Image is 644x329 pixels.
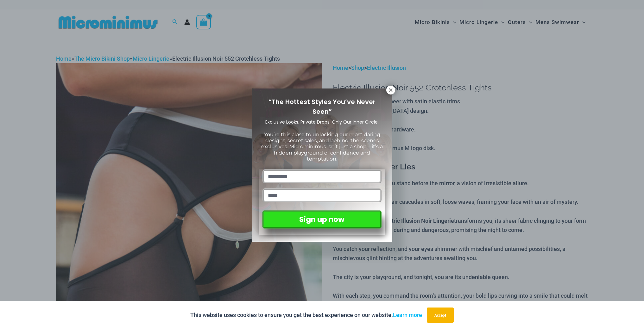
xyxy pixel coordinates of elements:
[427,308,454,323] button: Accept
[386,86,395,94] button: Close
[265,119,379,125] span: Exclusive Looks. Private Drops. Only Our Inner Circle.
[268,97,376,116] span: “The Hottest Styles You’ve Never Seen”
[190,310,422,320] p: This website uses cookies to ensure you get the best experience on our website.
[261,131,383,162] span: You’re this close to unlocking our most daring designs, secret sales, and behind-the-scenes exclu...
[393,312,422,318] a: Learn more
[262,210,381,228] button: Sign up now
